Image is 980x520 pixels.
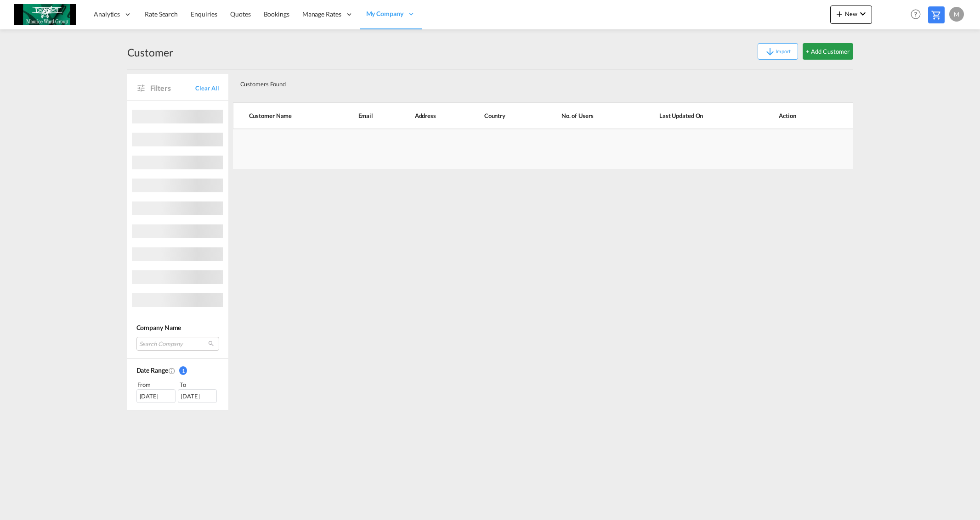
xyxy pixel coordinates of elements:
span: Analytics [94,10,120,19]
span: Help [908,6,923,22]
img: c6e8db30f5a511eea3e1ab7543c40fcc.jpg [14,4,76,25]
span: Company Name [136,324,181,331]
div: [DATE] [136,389,176,403]
th: Customer Name [233,102,343,129]
th: Email [343,102,399,129]
span: Rate Search [145,10,178,18]
span: Bookings [264,10,289,18]
span: Clear All [195,84,219,92]
button: icon-arrow-downImport [758,43,798,60]
div: [DATE] [178,389,217,403]
div: To [179,380,219,389]
div: M [949,7,964,22]
span: My Company [366,9,403,18]
button: + Add Customer [803,43,853,60]
span: 1 [179,366,187,375]
th: Last Updated On [636,102,756,129]
md-icon: Created On [168,367,176,375]
span: Quotes [230,10,250,18]
span: Enquiries [191,10,217,18]
span: Date Range [136,366,168,374]
th: Action [756,102,853,129]
span: From To [DATE][DATE] [136,380,219,403]
span: Filters [150,83,196,93]
md-icon: icon-arrow-down [765,46,776,57]
th: Country [469,102,538,129]
md-icon: icon-chevron-down [857,8,868,19]
button: icon-plus 400-fgNewicon-chevron-down [830,6,872,24]
div: Help [908,6,928,23]
th: No. of Users [538,102,636,129]
div: Customers Found [237,73,788,92]
div: Customer [127,45,173,60]
span: New [834,10,868,17]
span: Manage Rates [302,10,341,19]
md-icon: icon-plus 400-fg [834,8,845,19]
div: From [136,380,177,389]
th: Address [399,102,469,129]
